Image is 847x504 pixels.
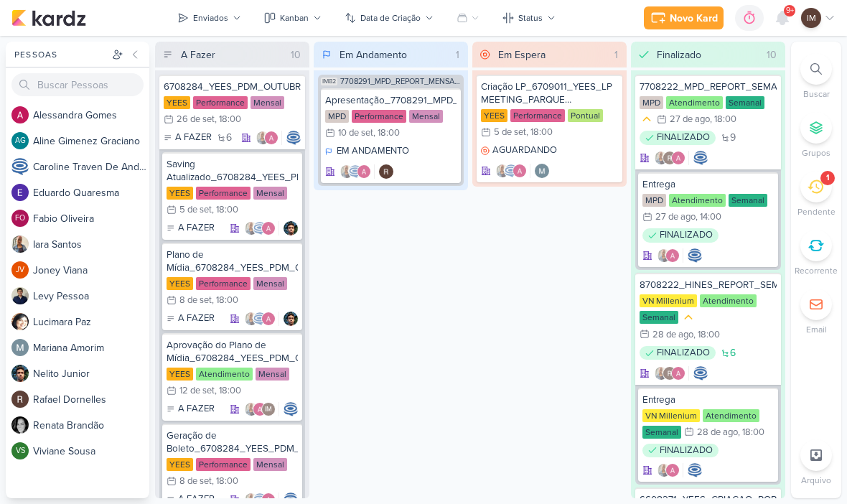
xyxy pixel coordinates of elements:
[244,312,258,326] img: Iara Santos
[697,428,738,437] div: 28 de ago
[261,221,276,235] img: Alessandra Gomes
[15,137,26,145] p: AG
[340,47,407,62] div: Em Andamento
[261,312,276,326] img: Alessandra Gomes
[11,313,29,330] img: Lucimara Paz
[670,115,710,124] div: 27 de ago
[640,294,697,307] div: VN Millenium
[657,248,671,263] img: Iara Santos
[193,96,248,109] div: Performance
[11,287,29,304] img: Levy Pessoa
[693,366,708,381] div: Responsável: Caroline Traven De Andrade
[212,296,238,305] div: , 18:00
[688,248,702,263] img: Caroline Traven De Andrade
[826,172,829,184] div: 1
[284,312,298,326] img: Nelito Junior
[167,158,298,184] div: Saving Atualizado_6708284_YEES_PDM_OUTUBRO
[33,340,149,355] div: M a r i a n a A m o r i m
[178,402,215,416] p: A FAZER
[284,402,298,416] img: Caroline Traven De Andrade
[681,310,696,325] div: Prioridade Média
[244,312,279,326] div: Colaboradores: Iara Santos, Caroline Traven De Andrade, Alessandra Gomes
[348,164,362,179] img: Caroline Traven De Andrade
[806,323,827,336] p: Email
[11,184,29,201] img: Eduardo Quaresma
[196,368,253,381] div: Atendimento
[654,151,689,165] div: Colaboradores: Iara Santos, Rafael Dornelles, Alessandra Gomes
[495,164,510,178] img: Iara Santos
[655,213,696,222] div: 27 de ago
[286,131,301,145] div: Responsável: Caroline Traven De Andrade
[671,366,685,381] img: Alessandra Gomes
[526,128,553,137] div: , 18:00
[11,48,109,61] div: Pessoas
[253,402,267,416] img: Alessandra Gomes
[167,187,193,200] div: YEES
[696,213,721,222] div: , 14:00
[164,80,301,93] div: 6708284_YEES_PDM_OUTUBRO
[11,416,29,434] img: Renata Brandão
[11,210,29,227] div: Fabio Oliveira
[11,73,144,96] input: Buscar Pessoas
[644,6,724,29] button: Novo Kard
[657,131,710,145] p: FINALIZADO
[196,277,251,290] div: Performance
[11,158,29,175] img: Caroline Traven De Andrade
[33,263,149,278] div: J o n e y V i a n a
[253,277,287,290] div: Mensal
[642,194,666,207] div: MPD
[284,221,298,235] img: Nelito Junior
[761,47,782,62] div: 10
[688,463,702,477] div: Responsável: Caroline Traven De Andrade
[181,47,215,62] div: A Fazer
[325,110,349,123] div: MPD
[640,131,716,145] div: FINALIZADO
[167,248,298,274] div: Plano de Mídia_6708284_YEES_PDM_OUTUBRO
[179,477,212,486] div: 8 de set
[178,312,215,326] p: A FAZER
[340,164,354,179] img: Iara Santos
[801,8,821,28] div: Isabella Machado Guimarães
[504,164,518,178] img: Caroline Traven De Andrade
[265,406,272,414] p: IM
[167,458,193,471] div: YEES
[33,392,149,407] div: R a f a e l D o r n e l l e s
[700,294,757,307] div: Atendimento
[16,266,24,274] p: JV
[253,221,267,235] img: Caroline Traven De Andrade
[657,463,671,477] img: Iara Santos
[284,312,298,326] div: Responsável: Nelito Junior
[11,106,29,123] img: Alessandra Gomes
[703,409,759,422] div: Atendimento
[498,47,546,62] div: Em Espera
[253,458,287,471] div: Mensal
[33,159,149,174] div: C a r o l i n e T r a v e n D e A n d r a d e
[11,235,29,253] img: Iara Santos
[11,391,29,408] img: Rafael Dornelles
[654,151,668,165] img: Iara Santos
[671,151,685,165] img: Alessandra Gomes
[178,221,215,235] p: A FAZER
[215,115,241,124] div: , 18:00
[15,215,25,223] p: FO
[325,94,457,107] div: Apresentação_7708291_MPD_REPORT_MENSAL_AGOSTO
[244,221,258,235] img: Iara Santos
[244,402,258,416] img: Iara Santos
[164,131,212,145] div: A FAZER
[535,164,549,178] img: Mariana Amorim
[33,418,149,433] div: R e n a t a B r a n d ã o
[693,366,708,381] img: Caroline Traven De Andrade
[256,131,282,145] div: Colaboradores: Iara Santos, Alessandra Gomes
[657,248,683,263] div: Colaboradores: Iara Santos, Alessandra Gomes
[256,368,289,381] div: Mensal
[256,131,270,145] img: Iara Santos
[652,330,693,340] div: 28 de ago
[726,96,764,109] div: Semanal
[657,47,701,62] div: Finalizado
[494,128,526,137] div: 5 de set
[167,339,298,365] div: Aprovação do Plano de Mídia_6708284_YEES_PDM_OUTUBRO
[642,409,700,422] div: VN Millenium
[640,80,777,93] div: 7708222_MPD_REPORT_SEMANAL_27.08
[337,144,409,159] p: EM ANDAMENTO
[33,237,149,252] div: I a r a S a n t o s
